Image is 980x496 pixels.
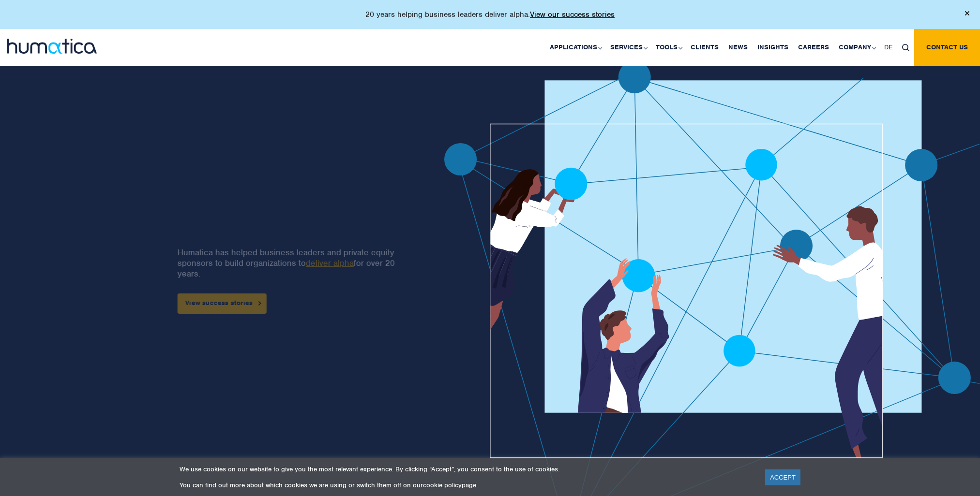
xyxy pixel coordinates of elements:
a: Services [605,29,651,66]
p: We use cookies on our website to give you the most relevant experience. By clicking “Accept”, you... [180,465,753,473]
a: Careers [793,29,834,66]
a: cookie policy [423,481,462,489]
p: You can find out more about which cookies we are using or switch them off on our page. [180,481,753,489]
a: News [724,29,753,66]
a: Contact us [914,29,980,66]
a: Insights [753,29,793,66]
a: ACCEPT [765,469,800,485]
a: Tools [651,29,686,66]
a: DE [879,29,897,66]
a: Applications [545,29,605,66]
p: Humatica has helped business leaders and private equity sponsors to build organizations to for ov... [178,247,416,279]
a: Company [834,29,879,66]
a: View our success stories [530,10,615,19]
a: Clients [686,29,724,66]
span: DE [884,43,892,51]
p: 20 years helping business leaders deliver alpha. [365,10,615,19]
img: arrowicon [258,301,261,306]
a: deliver alpha [306,258,354,268]
img: search_icon [902,44,909,51]
a: View success stories [178,293,267,314]
img: logo [7,39,97,54]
